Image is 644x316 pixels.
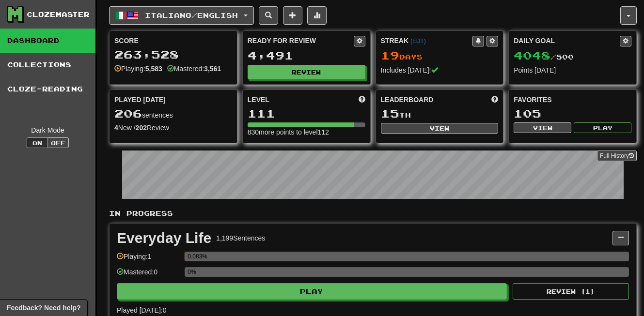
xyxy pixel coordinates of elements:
span: Open feedback widget [7,303,80,313]
strong: 4 [114,124,118,132]
span: 4048 [514,48,550,62]
span: Italiano / English [145,11,238,19]
button: Play [574,122,631,133]
button: Search sentences [259,6,278,25]
div: 263,528 [114,48,232,60]
button: Review [248,65,365,79]
div: Streak [381,36,473,45]
strong: 202 [136,124,147,132]
div: Includes [DATE]! [381,65,499,75]
div: Playing: 1 [117,252,180,268]
div: 111 [248,107,365,120]
button: View [514,122,571,133]
div: Score [114,36,232,45]
p: In Progress [109,209,637,218]
button: Off [47,137,69,148]
div: Ready for Review [248,36,354,45]
a: Full History [597,150,637,161]
div: Daily Goal [514,36,620,46]
span: Score more points to level up [359,95,365,105]
button: Add sentence to collection [283,6,302,25]
div: Dark Mode [7,125,88,135]
button: More stats [307,6,327,25]
div: New / Review [114,123,232,133]
button: On [27,137,48,148]
span: / 500 [514,53,574,61]
div: Mastered: 0 [117,267,180,283]
button: View [381,123,499,134]
div: sentences [114,107,232,120]
div: Clozemaster [27,10,90,19]
span: 19 [381,48,399,62]
strong: 3,561 [204,65,221,73]
div: Day s [381,49,499,62]
span: 15 [381,106,399,120]
div: th [381,107,499,120]
button: Italiano/English [109,6,254,25]
span: This week in points, UTC [491,95,498,105]
span: Played [DATE] [114,95,166,105]
button: Play [117,283,507,300]
span: 206 [114,106,142,120]
span: Played [DATE]: 0 [117,306,166,314]
div: 105 [514,107,631,120]
div: 4,491 [248,49,365,61]
span: Leaderboard [381,95,434,105]
div: Favorites [514,95,631,105]
strong: 5,583 [145,65,162,73]
button: Review (1) [513,283,629,300]
div: Playing: [114,64,162,74]
div: Mastered: [167,64,221,74]
div: 1,199 Sentences [216,233,265,243]
a: (EDT) [410,38,426,45]
div: 830 more points to level 112 [248,127,365,137]
div: Points [DATE] [514,65,631,75]
span: Level [248,95,269,105]
div: Everyday Life [117,231,211,245]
